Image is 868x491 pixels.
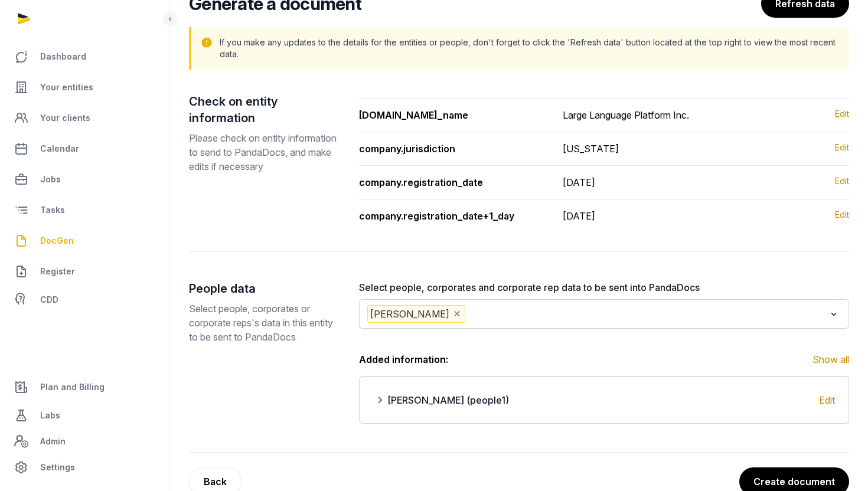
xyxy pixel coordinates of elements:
div: company.registration_date [359,175,544,189]
a: Admin [9,430,160,453]
div: company.jurisdiction [359,142,544,156]
label: Select people, corporates and corporate rep data to be sent into PandaDocs [359,280,850,294]
a: Your entities [9,73,160,102]
button: Deselect Gagandeep Singh [452,306,462,322]
a: Edit [835,142,849,156]
a: Edit [835,175,849,189]
a: Edit [835,209,849,223]
span: DocGen [40,234,74,248]
span: Register [40,264,75,279]
a: Edit [835,108,849,122]
span: Jobs [40,172,61,186]
a: Jobs [9,165,160,194]
span: Calendar [40,142,79,156]
div: company.registration_date+1_day [359,209,544,223]
h2: Check on entity information [189,93,340,126]
h2: People data [189,280,340,297]
span: Plan and Billing [40,380,105,394]
span: Dashboard [40,50,86,64]
div: Show all [812,352,849,366]
a: DocGen [9,227,160,255]
span: Your entities [40,80,93,94]
span: Labs [40,408,60,423]
a: CDD [9,288,160,312]
span: Admin [40,434,66,449]
div: [DOMAIN_NAME]_name [359,108,544,122]
a: Settings [9,453,160,482]
a: Dashboard [9,42,160,71]
span: CDD [40,293,58,307]
a: Your clients [9,104,160,132]
a: Calendar [9,135,160,163]
a: Labs [9,401,160,430]
input: Search for option [468,305,825,323]
a: Tasks [9,196,160,224]
span: Your clients [40,111,90,125]
div: [DATE] [563,175,595,189]
p: Select people, corporates or corporate reps's data in this entity to be sent to PandaDocs [189,302,340,344]
div: [US_STATE] [563,142,619,156]
li: Added information: [359,352,850,366]
span: [PERSON_NAME] [367,305,465,323]
div: Search for option [365,303,844,325]
span: Settings [40,460,75,474]
a: Register [9,257,160,286]
div: Large Language Platform Inc. [563,108,689,122]
p: Please check on entity information to send to PandaDocs, and make edits if necessary [189,131,340,174]
div: [DATE] [563,209,595,223]
p: If you make any updates to the details for the entities or people, don't forget to click the 'Ref... [220,37,840,60]
span: Tasks [40,203,65,217]
a: Edit [819,394,835,406]
span: [PERSON_NAME] (people1) [387,393,509,407]
a: Plan and Billing [9,373,160,401]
